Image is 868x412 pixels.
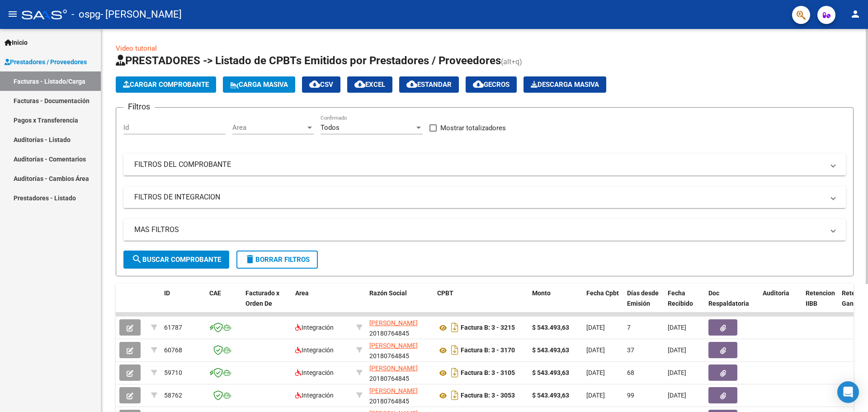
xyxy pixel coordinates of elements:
[369,318,430,337] div: 20180764845
[5,57,87,67] span: Prestadores / Proveedores
[134,225,824,235] mat-panel-title: MAS FILTROS
[850,9,861,19] mat-icon: person
[627,346,634,354] span: 37
[532,324,569,331] strong: $ 543.493,63
[134,192,824,202] mat-panel-title: FILTROS DE INTEGRACION
[369,319,418,327] span: [PERSON_NAME]
[71,5,100,24] span: - ospg
[705,284,759,323] datatable-header-cell: Doc Respaldatoria
[321,123,340,132] span: Todos
[366,284,434,323] datatable-header-cell: Razón Social
[449,365,461,380] i: Descargar documento
[473,81,509,89] span: Gecros
[230,81,288,89] span: Carga Masiva
[347,76,392,93] button: EXCEL
[123,154,846,175] mat-expansion-panel-header: FILTROS DEL COMPROBANTE
[627,369,634,376] span: 68
[708,289,749,307] span: Doc Respaldatoria
[837,381,859,403] div: Open Intercom Messenger
[759,284,802,323] datatable-header-cell: Auditoria
[245,256,310,264] span: Borrar Filtros
[449,343,461,357] i: Descargar documento
[466,76,517,93] button: Gecros
[532,346,569,354] strong: $ 543.493,63
[5,38,28,47] span: Inicio
[7,9,18,19] mat-icon: menu
[295,324,334,331] span: Integración
[668,346,686,354] span: [DATE]
[627,324,631,331] span: 7
[123,186,846,208] mat-expansion-panel-header: FILTROS DE INTEGRACION
[369,341,430,360] div: 20180764845
[295,346,334,354] span: Integración
[406,81,452,89] span: Estandar
[586,369,605,376] span: [DATE]
[206,284,242,323] datatable-header-cell: CAE
[309,79,320,90] mat-icon: cloud_download
[532,289,551,297] span: Monto
[302,76,340,93] button: CSV
[354,79,365,90] mat-icon: cloud_download
[461,347,515,354] strong: Factura B: 3 - 3170
[132,256,221,264] span: Buscar Comprobante
[223,76,295,93] button: Carga Masiva
[116,54,501,67] span: PRESTADORES -> Listado de CPBTs Emitidos por Prestadores / Proveedores
[586,346,605,354] span: [DATE]
[116,44,157,52] a: Video tutorial
[473,79,484,90] mat-icon: cloud_download
[123,100,155,113] h3: Filtros
[164,392,182,399] span: 58762
[123,81,209,89] span: Cargar Comprobante
[164,369,182,376] span: 59710
[461,392,515,399] strong: Factura B: 3 - 3053
[532,392,569,399] strong: $ 543.493,63
[531,81,599,89] span: Descarga Masiva
[164,346,182,354] span: 60768
[100,5,182,24] span: - [PERSON_NAME]
[242,284,292,323] datatable-header-cell: Facturado x Orden De
[532,369,569,376] strong: $ 543.493,63
[434,284,528,323] datatable-header-cell: CPBT
[369,363,430,382] div: 20180764845
[399,76,459,93] button: Estandar
[583,284,623,323] datatable-header-cell: Fecha Cpbt
[668,392,686,399] span: [DATE]
[664,284,705,323] datatable-header-cell: Fecha Recibido
[245,289,279,307] span: Facturado x Orden De
[528,284,583,323] datatable-header-cell: Monto
[668,324,686,331] span: [DATE]
[295,289,309,297] span: Area
[164,289,170,297] span: ID
[236,251,318,269] button: Borrar Filtros
[232,123,306,132] span: Area
[132,254,142,265] mat-icon: search
[369,289,407,297] span: Razón Social
[369,342,418,349] span: [PERSON_NAME]
[369,387,418,394] span: [PERSON_NAME]
[524,76,606,93] button: Descarga Masiva
[461,324,515,331] strong: Factura B: 3 - 3215
[627,289,659,307] span: Días desde Emisión
[802,284,838,323] datatable-header-cell: Retencion IIBB
[134,160,824,170] mat-panel-title: FILTROS DEL COMPROBANTE
[437,289,453,297] span: CPBT
[309,81,333,89] span: CSV
[123,219,846,241] mat-expansion-panel-header: MAS FILTROS
[668,289,693,307] span: Fecha Recibido
[369,386,430,405] div: 20180764845
[763,289,789,297] span: Auditoria
[806,289,835,307] span: Retencion IIBB
[209,289,221,297] span: CAE
[586,324,605,331] span: [DATE]
[354,81,385,89] span: EXCEL
[586,392,605,399] span: [DATE]
[369,365,418,372] span: [PERSON_NAME]
[295,369,334,376] span: Integración
[461,369,515,377] strong: Factura B: 3 - 3105
[406,79,417,90] mat-icon: cloud_download
[623,284,664,323] datatable-header-cell: Días desde Emisión
[116,76,216,93] button: Cargar Comprobante
[627,392,634,399] span: 99
[449,320,461,335] i: Descargar documento
[668,369,686,376] span: [DATE]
